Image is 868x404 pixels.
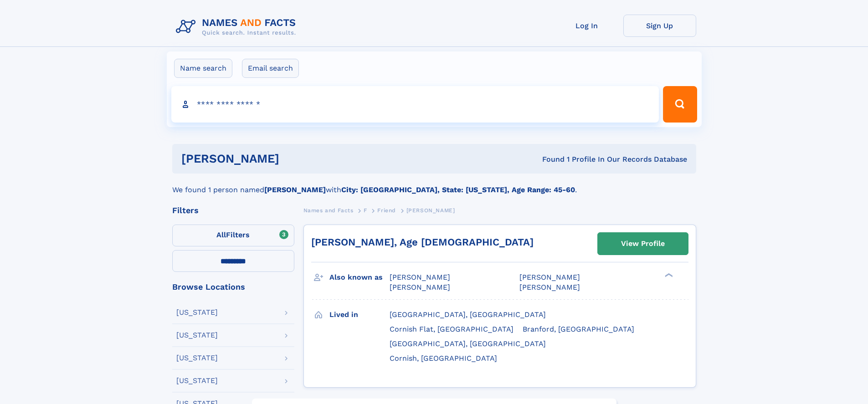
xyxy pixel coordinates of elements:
[176,332,218,339] div: [US_STATE]
[390,325,514,333] span: Cornish Flat, [GEOGRAPHIC_DATA]
[341,185,575,194] b: City: [GEOGRAPHIC_DATA], State: [US_STATE], Age Range: 45-60
[172,225,294,246] label: Filters
[411,154,687,164] div: Found 1 Profile In Our Records Database
[390,310,546,319] span: [GEOGRAPHIC_DATA], [GEOGRAPHIC_DATA]
[364,207,367,214] span: F
[663,86,697,123] button: Search Button
[329,307,390,322] h3: Lived in
[621,233,665,254] div: View Profile
[550,15,623,37] a: Log In
[519,273,580,281] span: [PERSON_NAME]
[390,273,450,281] span: [PERSON_NAME]
[329,270,390,285] h3: Also known as
[311,236,534,248] a: [PERSON_NAME], Age [DEMOGRAPHIC_DATA]
[377,205,396,216] a: Friend
[390,283,450,291] span: [PERSON_NAME]
[172,15,303,39] img: Logo Names and Facts
[598,233,688,255] a: View Profile
[176,354,218,362] div: [US_STATE]
[172,283,294,291] div: Browse Locations
[242,59,299,78] label: Email search
[623,15,696,37] a: Sign Up
[523,325,634,333] span: Branford, [GEOGRAPHIC_DATA]
[172,174,696,195] div: We found 1 person named with .
[390,339,546,348] span: [GEOGRAPHIC_DATA], [GEOGRAPHIC_DATA]
[406,207,455,214] span: [PERSON_NAME]
[172,206,294,215] div: Filters
[519,283,580,291] span: [PERSON_NAME]
[181,153,411,164] h1: [PERSON_NAME]
[264,185,326,194] b: [PERSON_NAME]
[216,230,226,239] span: All
[663,272,673,278] div: ❯
[176,377,218,384] div: [US_STATE]
[377,207,396,214] span: Friend
[390,354,497,363] span: Cornish, [GEOGRAPHIC_DATA]
[171,86,659,123] input: search input
[174,59,232,78] label: Name search
[303,205,354,216] a: Names and Facts
[176,309,218,316] div: [US_STATE]
[364,205,367,216] a: F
